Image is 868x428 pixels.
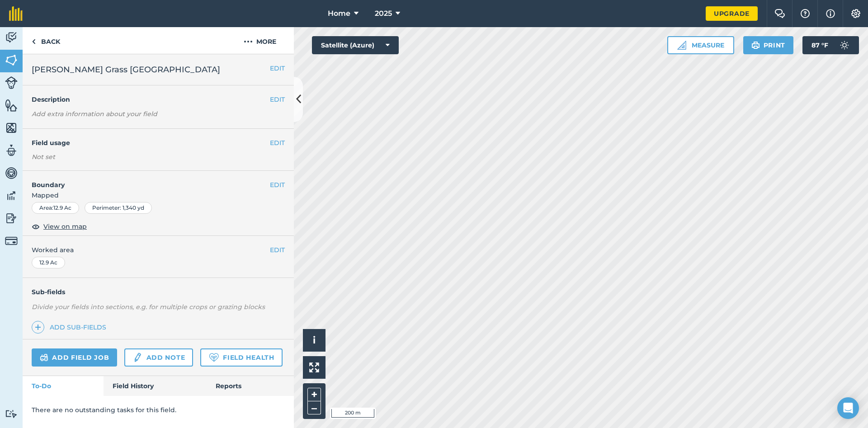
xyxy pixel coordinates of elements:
[837,397,859,419] div: Open Intercom Messenger
[23,376,104,396] a: To-Do
[307,401,321,414] button: –
[200,348,282,367] a: Field Health
[9,6,23,21] img: fieldmargin Logo
[270,63,285,73] button: EDIT
[23,190,294,200] span: Mapped
[5,121,18,135] img: svg+xml;base64,PHN2ZyB4bWxucz0iaHR0cDovL3d3dy53My5vcmcvMjAwMC9zdmciIHdpZHRoPSI1NiIgaGVpZ2h0PSI2MC...
[32,63,220,76] span: [PERSON_NAME] Grass [GEOGRAPHIC_DATA]
[802,36,859,54] button: 87 °F
[774,9,785,18] img: Two speech bubbles overlapping with the left bubble in the forefront
[32,221,40,232] img: svg+xml;base64,PHN2ZyB4bWxucz0iaHR0cDovL3d3dy53My5vcmcvMjAwMC9zdmciIHdpZHRoPSIxOCIgaGVpZ2h0PSIyNC...
[35,322,41,333] img: svg+xml;base64,PHN2ZyB4bWxucz0iaHR0cDovL3d3dy53My5vcmcvMjAwMC9zdmciIHdpZHRoPSIxNCIgaGVpZ2h0PSIyNC...
[32,36,36,47] img: svg+xml;base64,PHN2ZyB4bWxucz0iaHR0cDovL3d3dy53My5vcmcvMjAwMC9zdmciIHdpZHRoPSI5IiBoZWlnaHQ9IjI0Ii...
[5,53,18,67] img: svg+xml;base64,PHN2ZyB4bWxucz0iaHR0cDovL3d3dy53My5vcmcvMjAwMC9zdmciIHdpZHRoPSI1NiIgaGVpZ2h0PSI2MC...
[5,99,18,112] img: svg+xml;base64,PHN2ZyB4bWxucz0iaHR0cDovL3d3dy53My5vcmcvMjAwMC9zdmciIHdpZHRoPSI1NiIgaGVpZ2h0PSI2MC...
[5,76,18,89] img: svg+xml;base64,PD94bWwgdmVyc2lvbj0iMS4wIiBlbmNvZGluZz0idXRmLTgiPz4KPCEtLSBHZW5lcmF0b3I6IEFkb2JlIE...
[5,144,18,157] img: svg+xml;base64,PD94bWwgdmVyc2lvbj0iMS4wIiBlbmNvZGluZz0idXRmLTgiPz4KPCEtLSBHZW5lcmF0b3I6IEFkb2JlIE...
[226,27,294,54] button: More
[32,245,285,255] span: Worked area
[270,245,285,255] button: EDIT
[835,36,854,54] img: svg+xml;base64,PD94bWwgdmVyc2lvbj0iMS4wIiBlbmNvZGluZz0idXRmLTgiPz4KPCEtLSBHZW5lcmF0b3I6IEFkb2JlIE...
[23,171,270,190] h4: Boundary
[677,41,686,50] img: Ruler icon
[32,94,285,104] h4: Description
[43,221,87,231] span: View on map
[800,9,811,18] img: A question mark icon
[32,303,265,311] em: Divide your fields into sections, e.g. for multiple crops or grazing blocks
[132,352,142,363] img: svg+xml;base64,PD94bWwgdmVyc2lvbj0iMS4wIiBlbmNvZGluZz0idXRmLTgiPz4KPCEtLSBHZW5lcmF0b3I6IEFkb2JlIE...
[751,40,760,51] img: svg+xml;base64,PHN2ZyB4bWxucz0iaHR0cDovL3d3dy53My5vcmcvMjAwMC9zdmciIHdpZHRoPSIxOSIgaGVpZ2h0PSIyNC...
[32,138,270,148] h4: Field usage
[23,27,69,54] a: Back
[124,348,193,367] a: Add note
[85,202,152,214] div: Perimeter : 1,340 yd
[270,94,285,104] button: EDIT
[32,321,110,334] a: Add sub-fields
[32,202,79,214] div: Area : 12.9 Ac
[743,36,794,54] button: Print
[270,138,285,148] button: EDIT
[5,212,18,225] img: svg+xml;base64,PD94bWwgdmVyc2lvbj0iMS4wIiBlbmNvZGluZz0idXRmLTgiPz4KPCEtLSBHZW5lcmF0b3I6IEFkb2JlIE...
[826,8,835,19] img: svg+xml;base64,PHN2ZyB4bWxucz0iaHR0cDovL3d3dy53My5vcmcvMjAwMC9zdmciIHdpZHRoPSIxNyIgaGVpZ2h0PSIxNy...
[5,409,18,418] img: svg+xml;base64,PD94bWwgdmVyc2lvbj0iMS4wIiBlbmNvZGluZz0idXRmLTgiPz4KPCEtLSBHZW5lcmF0b3I6IEFkb2JlIE...
[303,329,325,352] button: i
[667,36,734,54] button: Measure
[32,152,285,161] div: Not set
[23,287,294,297] h4: Sub-fields
[307,388,321,401] button: +
[706,6,758,21] a: Upgrade
[811,36,828,54] span: 87 ° F
[32,348,117,367] a: Add field job
[375,8,392,19] span: 2025
[313,334,316,346] span: i
[244,36,253,47] img: svg+xml;base64,PHN2ZyB4bWxucz0iaHR0cDovL3d3dy53My5vcmcvMjAwMC9zdmciIHdpZHRoPSIyMCIgaGVpZ2h0PSIyNC...
[850,9,861,18] img: A cog icon
[32,221,87,232] button: View on map
[32,257,65,268] div: 12.9 Ac
[32,405,285,415] p: There are no outstanding tasks for this field.
[312,36,399,54] button: Satellite (Azure)
[5,31,18,44] img: svg+xml;base64,PD94bWwgdmVyc2lvbj0iMS4wIiBlbmNvZGluZz0idXRmLTgiPz4KPCEtLSBHZW5lcmF0b3I6IEFkb2JlIE...
[5,166,18,180] img: svg+xml;base64,PD94bWwgdmVyc2lvbj0iMS4wIiBlbmNvZGluZz0idXRmLTgiPz4KPCEtLSBHZW5lcmF0b3I6IEFkb2JlIE...
[5,189,18,202] img: svg+xml;base64,PD94bWwgdmVyc2lvbj0iMS4wIiBlbmNvZGluZz0idXRmLTgiPz4KPCEtLSBHZW5lcmF0b3I6IEFkb2JlIE...
[309,362,319,372] img: Four arrows, one pointing top left, one top right, one bottom right and the last bottom left
[104,376,206,396] a: Field History
[5,235,18,247] img: svg+xml;base64,PD94bWwgdmVyc2lvbj0iMS4wIiBlbmNvZGluZz0idXRmLTgiPz4KPCEtLSBHZW5lcmF0b3I6IEFkb2JlIE...
[207,376,294,396] a: Reports
[32,110,157,118] em: Add extra information about your field
[270,180,285,190] button: EDIT
[328,8,350,19] span: Home
[40,352,48,363] img: svg+xml;base64,PD94bWwgdmVyc2lvbj0iMS4wIiBlbmNvZGluZz0idXRmLTgiPz4KPCEtLSBHZW5lcmF0b3I6IEFkb2JlIE...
